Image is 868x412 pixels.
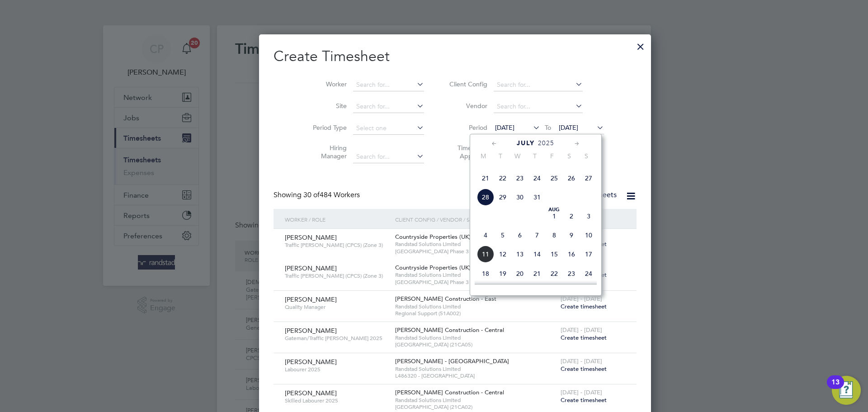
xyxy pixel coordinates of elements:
[303,190,360,199] span: 484 Workers
[831,382,840,394] div: 13
[477,227,494,244] span: 4
[285,397,388,404] span: Skilled Labourer 2025
[494,227,511,244] span: 5
[447,80,487,88] label: Client Config
[306,102,347,110] label: Site
[285,303,388,311] span: Quality Manager
[517,139,535,147] span: July
[563,246,580,263] span: 16
[447,102,487,110] label: Vendor
[559,123,578,132] span: [DATE]
[306,80,347,88] label: Worker
[561,152,578,160] span: S
[353,100,424,113] input: Search for...
[395,303,556,310] span: Randstad Solutions Limited
[561,303,607,310] span: Create timesheet
[395,365,556,373] span: Randstad Solutions Limited
[563,170,580,187] span: 26
[528,265,546,282] span: 21
[395,241,556,248] span: Randstad Solutions Limited
[395,372,556,379] span: L486320 - [GEOGRAPHIC_DATA]
[285,264,337,272] span: [PERSON_NAME]
[306,123,347,132] label: Period Type
[395,248,556,255] span: [GEOGRAPHIC_DATA] Phase 3
[353,79,424,91] input: Search for...
[546,208,563,225] span: 1
[285,242,388,249] span: Traffic [PERSON_NAME] (CPCS) (Zone 3)
[492,152,509,160] span: T
[353,122,424,135] input: Select one
[546,246,563,263] span: 15
[546,170,563,187] span: 25
[526,152,543,160] span: T
[477,265,494,282] span: 18
[580,170,597,187] span: 27
[477,170,494,187] span: 21
[395,334,556,341] span: Randstad Solutions Limited
[546,227,563,244] span: 8
[832,376,861,405] button: Open Resource Center, 13 new notifications
[561,326,602,334] span: [DATE] - [DATE]
[395,341,556,348] span: [GEOGRAPHIC_DATA] (21CA05)
[528,227,546,244] span: 7
[395,403,556,411] span: [GEOGRAPHIC_DATA] (21CA02)
[285,358,337,366] span: [PERSON_NAME]
[546,265,563,282] span: 22
[274,190,362,200] div: Showing
[395,271,556,279] span: Randstad Solutions Limited
[477,189,494,206] span: 28
[477,246,494,263] span: 11
[395,397,556,404] span: Randstad Solutions Limited
[306,144,347,160] label: Hiring Manager
[495,123,514,132] span: [DATE]
[285,295,337,303] span: [PERSON_NAME]
[303,190,320,199] span: 30 of
[395,295,496,303] span: [PERSON_NAME] Construction - East
[395,357,509,365] span: [PERSON_NAME] - [GEOGRAPHIC_DATA]
[511,170,528,187] span: 23
[285,389,337,397] span: [PERSON_NAME]
[494,246,511,263] span: 12
[395,264,524,271] span: Countryside Properties (UK) Limited (Tattenhoe)
[494,100,583,113] input: Search for...
[580,227,597,244] span: 10
[475,152,492,160] span: M
[494,79,583,91] input: Search for...
[538,139,554,147] span: 2025
[511,265,528,282] span: 20
[542,122,554,133] span: To
[395,233,524,241] span: Countryside Properties (UK) Limited (Tattenhoe)
[285,327,337,335] span: [PERSON_NAME]
[285,272,388,279] span: Traffic [PERSON_NAME] (CPCS) (Zone 3)
[274,47,637,66] h2: Create Timesheet
[561,357,602,365] span: [DATE] - [DATE]
[395,388,504,396] span: [PERSON_NAME] Construction - Central
[509,152,526,160] span: W
[395,310,556,317] span: Regional Support (51A002)
[561,295,602,303] span: [DATE] - [DATE]
[511,189,528,206] span: 30
[546,208,563,212] span: Aug
[447,123,487,132] label: Period
[285,335,388,342] span: Gateman/Traffic [PERSON_NAME] 2025
[561,365,607,373] span: Create timesheet
[561,396,607,404] span: Create timesheet
[395,279,556,286] span: [GEOGRAPHIC_DATA] Phase 3
[528,189,546,206] span: 31
[494,189,511,206] span: 29
[285,233,337,242] span: [PERSON_NAME]
[561,388,602,396] span: [DATE] - [DATE]
[494,170,511,187] span: 22
[563,208,580,225] span: 2
[580,246,597,263] span: 17
[528,170,546,187] span: 24
[543,152,561,160] span: F
[563,227,580,244] span: 9
[511,227,528,244] span: 6
[285,366,388,373] span: Labourer 2025
[447,144,487,160] label: Timesheet Approver
[561,334,607,341] span: Create timesheet
[528,246,546,263] span: 14
[511,246,528,263] span: 13
[580,208,597,225] span: 3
